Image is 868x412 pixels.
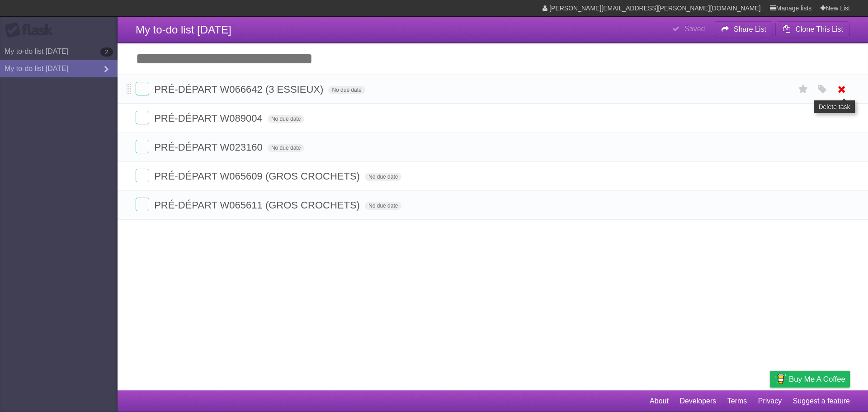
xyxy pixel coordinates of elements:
[136,169,149,182] label: Done
[365,202,401,210] span: No due date
[100,47,113,57] b: 2
[268,115,304,123] span: No due date
[679,393,716,410] a: Developers
[684,25,705,33] b: Saved
[136,24,231,36] span: My to-do list [DATE]
[795,25,843,33] b: Clone This List
[650,393,669,410] a: About
[365,173,401,181] span: No due date
[727,393,747,410] a: Terms
[774,371,787,387] img: Buy me a coffee
[154,142,265,153] span: PRÉ-DÉPART W023160
[758,393,782,410] a: Privacy
[734,25,766,33] b: Share List
[5,22,59,38] div: Flask
[793,393,850,410] a: Suggest a feature
[154,170,362,182] span: PRÉ-DÉPART W065609 (GROS CROCHETS)
[136,111,149,124] label: Done
[268,144,304,152] span: No due date
[154,199,362,211] span: PRÉ-DÉPART W065611 (GROS CROCHETS)
[775,21,850,38] button: Clone This List
[714,21,774,38] button: Share List
[154,84,325,95] span: PRÉ-DÉPART W066642 (3 ESSIEUX)
[789,371,845,387] span: Buy me a coffee
[154,113,265,124] span: PRÉ-DÉPART W089004
[795,82,812,97] label: Star task
[136,82,149,95] label: Done
[770,371,850,388] a: Buy me a coffee
[136,140,149,153] label: Done
[136,198,149,211] label: Done
[328,86,365,94] span: No due date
